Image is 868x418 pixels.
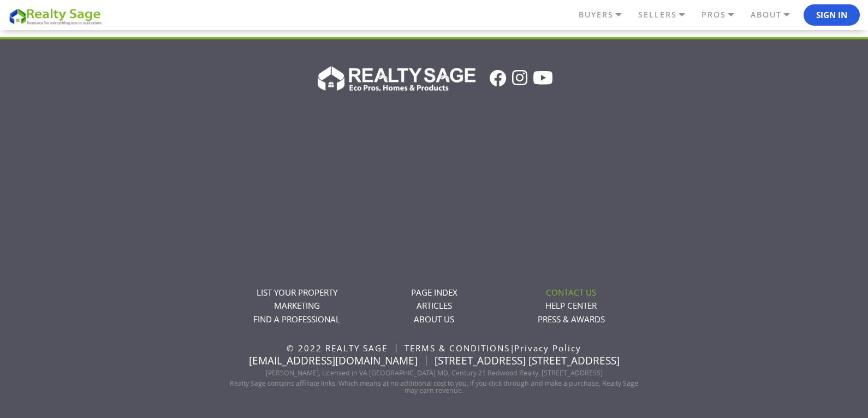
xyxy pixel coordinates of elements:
[546,287,596,298] a: CONTACT US
[8,7,106,26] img: REALTY SAGE
[635,5,699,24] a: SELLERS
[417,300,452,311] a: ARTICLES
[538,314,605,325] a: PRESS & AWARDS
[411,287,457,298] a: PAGE INDEX
[545,300,597,311] a: HELP CENTER
[699,5,748,24] a: PROS
[316,63,475,93] img: Realty Sage Logo
[229,380,639,395] p: Realty Sage contains affiliate links. Which means at no additional cost to you, if you click thro...
[274,300,320,311] a: MARKETING
[405,343,510,354] a: TERMS & CONDITIONS
[414,314,454,325] a: ABOUT US
[514,343,581,354] a: Privacy Policy
[253,314,340,325] a: FIND A PROFESSIONAL
[804,4,860,26] button: Sign In
[435,356,620,366] li: [STREET_ADDRESS] [STREET_ADDRESS]
[576,5,635,24] a: BUYERS
[748,5,804,24] a: ABOUT
[249,354,418,368] a: [EMAIL_ADDRESS][DOMAIN_NAME]
[257,287,337,298] a: LIST YOUR PROPERTY
[287,344,396,352] li: © 2022 REALTY SAGE
[229,344,639,352] ul: |
[229,369,639,377] p: [PERSON_NAME], Licensed in VA [GEOGRAPHIC_DATA] MD, Century 21 Redwood Realty, [STREET_ADDRESS]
